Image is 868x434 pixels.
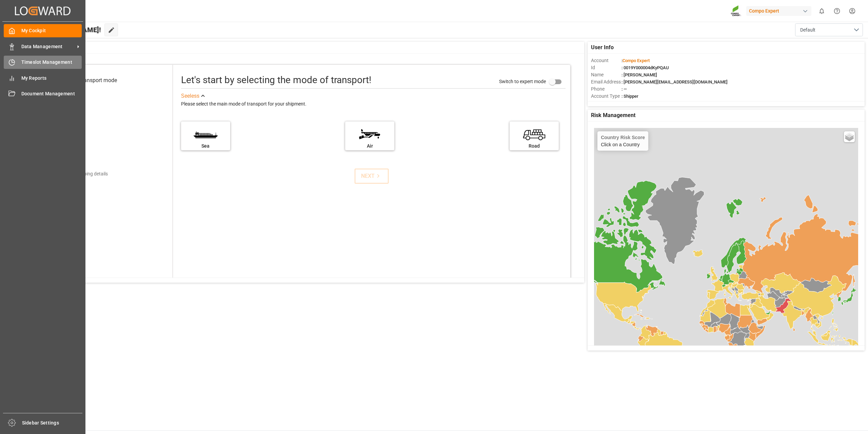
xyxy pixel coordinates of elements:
[355,169,389,184] button: NEXT
[622,65,669,70] span: : 0019Y000004dKyPQAU
[181,92,199,100] div: See less
[22,419,83,427] span: Sidebar Settings
[184,143,227,150] div: Sea
[4,71,82,84] a: My Reports
[499,79,546,84] span: Switch to expert mode
[21,90,82,97] span: Document Management
[21,59,82,66] span: Timeslot Management
[513,143,555,150] div: Road
[181,100,566,108] div: Please select the main mode of transport for your shipment.
[731,5,742,17] img: Screenshot%202023-09-29%20at%2010.02.21.png_1712312052.png
[829,3,845,19] button: Help Center
[622,58,650,63] span: :
[361,172,382,180] div: NEXT
[4,24,82,37] a: My Cockpit
[622,94,638,99] span: : Shipper
[622,87,627,92] span: : —
[4,56,82,69] a: Timeslot Management
[844,131,855,142] a: Layers
[591,64,622,71] span: Id
[591,93,622,100] span: Account Type
[21,27,82,34] span: My Cockpit
[349,143,391,150] div: Air
[622,72,657,77] span: : [PERSON_NAME]
[21,43,75,50] span: Data Management
[601,135,645,147] div: Click on a Country
[746,6,811,16] div: Compo Expert
[746,4,814,17] button: Compo Expert
[623,58,650,63] span: Compo Expert
[591,71,622,78] span: Name
[65,170,108,177] div: Add shipping details
[591,111,635,119] span: Risk Management
[601,135,645,140] h4: Country Risk Score
[800,26,815,34] span: Default
[591,57,622,64] span: Account
[591,43,614,52] span: User Info
[622,79,728,84] span: : [PERSON_NAME][EMAIL_ADDRESS][DOMAIN_NAME]
[21,75,82,82] span: My Reports
[181,73,371,87] div: Let's start by selecting the mode of transport!
[795,23,863,36] button: open menu
[4,87,82,100] a: Document Management
[64,76,117,84] div: Select transport mode
[591,78,622,86] span: Email Address
[814,3,829,19] button: show 0 new notifications
[591,86,622,93] span: Phone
